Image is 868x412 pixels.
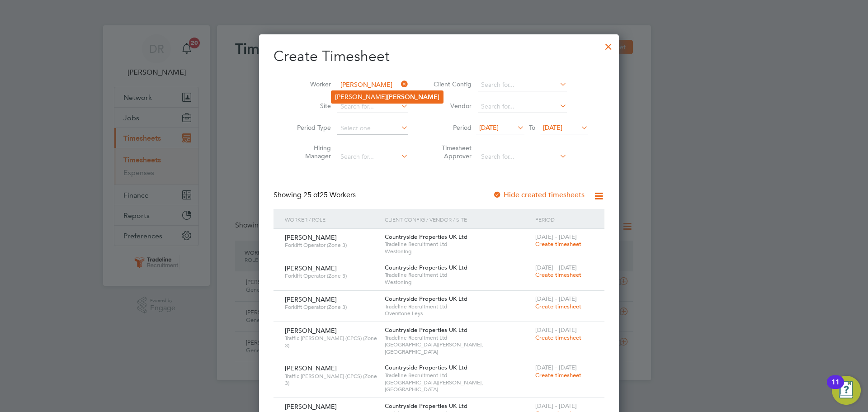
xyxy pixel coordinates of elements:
[337,100,408,113] input: Search for...
[493,190,585,199] label: Hide created timesheets
[285,403,337,411] span: [PERSON_NAME]
[331,91,443,103] li: [PERSON_NAME]
[285,364,337,372] span: [PERSON_NAME]
[385,303,530,310] span: Tradeline Recruitment Ltd
[385,248,530,255] span: Westoning
[303,190,356,199] span: 25 Workers
[385,364,467,371] span: Countryside Properties UK Ltd
[535,334,581,341] span: Create timesheet
[431,102,472,110] label: Vendor
[431,144,472,160] label: Timesheet Approver
[478,79,567,91] input: Search for...
[431,123,472,132] label: Period
[285,242,378,249] span: Forklift Operator (Zone 3)
[535,295,577,303] span: [DATE] - [DATE]
[535,303,581,310] span: Create timesheet
[387,93,439,101] b: [PERSON_NAME]
[290,80,331,88] label: Worker
[285,264,337,272] span: [PERSON_NAME]
[285,233,337,242] span: [PERSON_NAME]
[543,123,562,132] span: [DATE]
[385,372,530,379] span: Tradeline Recruitment Ltd
[285,303,378,311] span: Forklift Operator (Zone 3)
[285,373,378,387] span: Traffic [PERSON_NAME] (CPCS) (Zone 3)
[431,80,472,88] label: Client Config
[303,190,320,199] span: 25 of
[385,264,467,271] span: Countryside Properties UK Ltd
[535,402,577,410] span: [DATE] - [DATE]
[385,310,530,317] span: Overstone Leys
[337,79,408,91] input: Search for...
[385,334,530,341] span: Tradeline Recruitment Ltd
[535,364,577,371] span: [DATE] - [DATE]
[385,271,530,279] span: Tradeline Recruitment Ltd
[535,271,581,279] span: Create timesheet
[385,233,467,241] span: Countryside Properties UK Ltd
[526,122,538,133] span: To
[533,209,595,230] div: Period
[385,341,530,355] span: [GEOGRAPHIC_DATA][PERSON_NAME], [GEOGRAPHIC_DATA]
[385,295,467,303] span: Countryside Properties UK Ltd
[535,240,581,248] span: Create timesheet
[385,402,467,410] span: Countryside Properties UK Ltd
[290,123,331,132] label: Period Type
[832,376,861,405] button: Open Resource Center, 11 new notifications
[831,382,840,394] div: 11
[385,241,530,248] span: Tradeline Recruitment Ltd
[535,371,581,379] span: Create timesheet
[283,209,382,230] div: Worker / Role
[274,47,604,66] h2: Create Timesheet
[478,151,567,163] input: Search for...
[285,295,337,303] span: [PERSON_NAME]
[382,209,533,230] div: Client Config / Vendor / Site
[535,264,577,271] span: [DATE] - [DATE]
[285,335,378,349] span: Traffic [PERSON_NAME] (CPCS) (Zone 3)
[337,151,408,163] input: Search for...
[385,279,530,286] span: Westoning
[290,102,331,110] label: Site
[290,144,331,160] label: Hiring Manager
[478,100,567,113] input: Search for...
[274,190,358,200] div: Showing
[285,272,378,279] span: Forklift Operator (Zone 3)
[535,233,577,241] span: [DATE] - [DATE]
[285,327,337,335] span: [PERSON_NAME]
[385,379,530,393] span: [GEOGRAPHIC_DATA][PERSON_NAME], [GEOGRAPHIC_DATA]
[479,123,499,132] span: [DATE]
[535,326,577,334] span: [DATE] - [DATE]
[385,326,467,334] span: Countryside Properties UK Ltd
[337,122,408,135] input: Select one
